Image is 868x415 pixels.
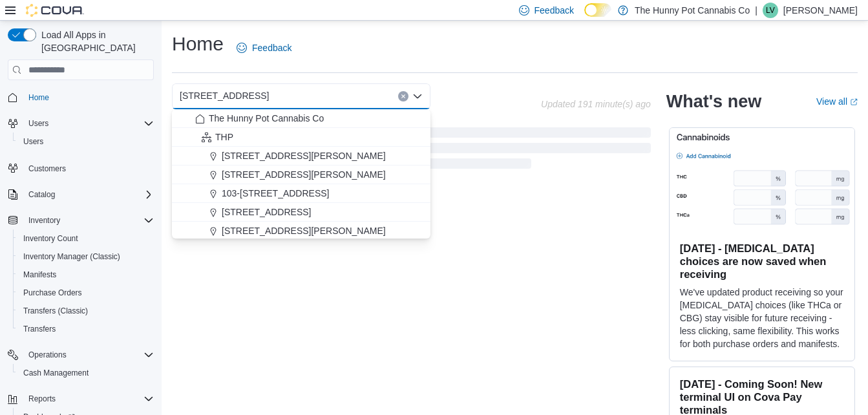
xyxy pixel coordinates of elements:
[23,347,154,363] span: Operations
[23,90,54,105] a: Home
[680,286,844,350] p: We've updated product receiving so your [MEDICAL_DATA] choices (like THCa or CBG) stay visible fo...
[13,133,159,151] button: Users
[3,346,159,364] button: Operations
[172,222,430,240] button: [STREET_ADDRESS][PERSON_NAME]
[763,3,778,18] div: Laura Vale
[23,391,154,407] span: Reports
[26,4,84,17] img: Cova
[28,394,56,404] span: Reports
[23,251,120,262] span: Inventory Manager (Classic)
[23,116,154,131] span: Users
[18,303,93,319] a: Transfers (Classic)
[172,147,430,165] button: [STREET_ADDRESS][PERSON_NAME]
[412,91,423,101] button: Close list of options
[23,391,61,407] button: Reports
[23,270,56,280] span: Manifests
[755,3,757,18] p: |
[23,187,60,202] button: Catalog
[3,211,159,229] button: Inventory
[23,136,43,147] span: Users
[535,4,574,17] span: Feedback
[18,321,61,337] a: Transfers
[28,164,66,174] span: Customers
[23,306,88,316] span: Transfers (Classic)
[23,89,154,105] span: Home
[172,109,430,128] button: The Hunny Pot Cannabis Co
[18,249,125,264] a: Inventory Manager (Classic)
[3,88,159,107] button: Home
[816,96,858,107] a: View allExternal link
[172,165,430,184] button: [STREET_ADDRESS][PERSON_NAME]
[172,128,430,147] button: THP
[3,114,159,133] button: Users
[209,112,324,125] span: The Hunny Pot Cannabis Co
[28,350,67,360] span: Operations
[18,303,154,319] span: Transfers (Classic)
[18,231,83,246] a: Inventory Count
[635,3,750,18] p: The Hunny Pot Cannabis Co
[783,3,858,18] p: [PERSON_NAME]
[231,35,297,61] a: Feedback
[23,347,72,363] button: Operations
[18,134,48,149] a: Users
[172,31,224,57] h1: Home
[23,187,154,202] span: Catalog
[13,229,159,248] button: Inventory Count
[18,285,154,301] span: Purchase Orders
[18,249,154,264] span: Inventory Manager (Classic)
[23,233,78,244] span: Inventory Count
[23,161,71,176] a: Customers
[28,215,60,226] span: Inventory
[13,364,159,382] button: Cash Management
[398,91,408,101] button: Clear input
[680,242,844,281] h3: [DATE] - [MEDICAL_DATA] choices are now saved when receiving
[28,189,55,200] span: Catalog
[36,28,154,54] span: Load All Apps in [GEOGRAPHIC_DATA]
[13,320,159,338] button: Transfers
[18,321,154,337] span: Transfers
[180,88,269,103] span: [STREET_ADDRESS]
[3,186,159,204] button: Catalog
[13,302,159,320] button: Transfers (Classic)
[222,168,386,181] span: [STREET_ADDRESS][PERSON_NAME]
[3,158,159,177] button: Customers
[23,160,154,176] span: Customers
[666,91,761,112] h2: What's new
[18,285,87,301] a: Purchase Orders
[28,92,49,103] span: Home
[28,118,48,129] span: Users
[18,134,154,149] span: Users
[13,248,159,266] button: Inventory Manager (Classic)
[584,3,611,17] input: Dark Mode
[23,324,56,334] span: Transfers
[23,116,54,131] button: Users
[18,267,154,282] span: Manifests
[18,267,61,282] a: Manifests
[18,231,154,246] span: Inventory Count
[541,99,651,109] p: Updated 191 minute(s) ago
[23,213,65,228] button: Inventory
[172,203,430,222] button: [STREET_ADDRESS]
[222,224,386,237] span: [STREET_ADDRESS][PERSON_NAME]
[13,266,159,284] button: Manifests
[222,149,386,162] span: [STREET_ADDRESS][PERSON_NAME]
[252,41,291,54] span: Feedback
[18,365,94,381] a: Cash Management
[850,98,858,106] svg: External link
[766,3,775,18] span: LV
[23,213,154,228] span: Inventory
[222,206,311,218] span: [STREET_ADDRESS]
[23,368,89,378] span: Cash Management
[215,131,233,144] span: THP
[23,288,82,298] span: Purchase Orders
[18,365,154,381] span: Cash Management
[3,390,159,408] button: Reports
[13,284,159,302] button: Purchase Orders
[222,187,330,200] span: 103-[STREET_ADDRESS]
[172,184,430,203] button: 103-[STREET_ADDRESS]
